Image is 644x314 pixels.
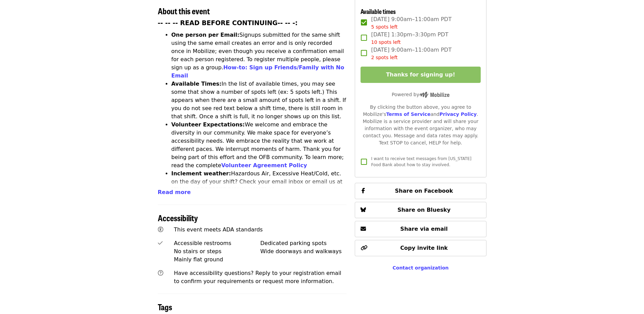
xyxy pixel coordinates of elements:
a: Privacy Policy [439,111,477,117]
div: Mainly flat ground [174,256,260,264]
span: Share via email [400,226,448,232]
div: Wide doorways and walkways [260,247,347,256]
a: How-to: Sign up Friends/Family with No Email [171,64,345,79]
span: 10 spots left [371,39,401,45]
strong: -- -- -- READ BEFORE CONTINUING-- -- -: [158,19,298,27]
strong: Inclement weather: [171,170,231,177]
span: Share on Bluesky [398,207,451,213]
span: Copy invite link [400,245,448,251]
button: Copy invite link [355,240,486,256]
div: Accessible restrooms [174,239,260,247]
span: This event meets ADA standards [174,226,263,233]
i: check icon [158,240,163,246]
a: Contact organization [392,265,448,271]
span: Tags [158,301,172,313]
img: Powered by Mobilize [419,92,449,98]
i: universal-access icon [158,226,163,233]
button: Share via email [355,221,486,237]
span: About this event [158,5,210,17]
span: Accessibility [158,212,198,224]
li: Signups submitted for the same shift using the same email creates an error and is only recorded o... [171,31,347,80]
button: Share on Bluesky [355,202,486,218]
span: [DATE] 9:00am–11:00am PDT [371,15,452,31]
li: Hazardous Air, Excessive Heat/Cold, etc. on the day of your shift? Check your email inbox or emai... [171,170,347,210]
span: Available times [361,7,396,16]
span: 2 spots left [371,55,398,60]
span: Powered by [392,92,449,97]
strong: One person per Email: [171,32,240,38]
i: question-circle icon [158,270,163,276]
div: By clicking the button above, you agree to Mobilize's and . Mobilize is a service provider and wi... [361,104,480,146]
span: Have accessibility questions? Reply to your registration email to confirm your requirements or re... [174,270,341,284]
button: Read more [158,188,191,196]
li: We welcome and embrace the diversity in our community. We make space for everyone’s accessibility... [171,121,347,170]
span: [DATE] 1:30pm–3:30pm PDT [371,31,448,46]
strong: Available Times: [171,81,222,87]
div: Dedicated parking spots [260,239,347,247]
li: In the list of available times, you may see some that show a number of spots left (ex: 5 spots le... [171,80,347,121]
span: Share on Facebook [395,188,453,194]
span: I want to receive text messages from [US_STATE] Food Bank about how to stay involved. [371,156,471,167]
span: Read more [158,189,191,195]
button: Thanks for signing up! [361,67,480,83]
a: Terms of Service [386,111,430,117]
button: Share on Facebook [355,183,486,199]
a: Volunteer Agreement Policy [221,162,307,169]
div: No stairs or steps [174,247,260,256]
strong: Volunteer Expectations: [171,121,245,128]
span: [DATE] 9:00am–11:00am PDT [371,46,452,61]
span: 5 spots left [371,24,398,30]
